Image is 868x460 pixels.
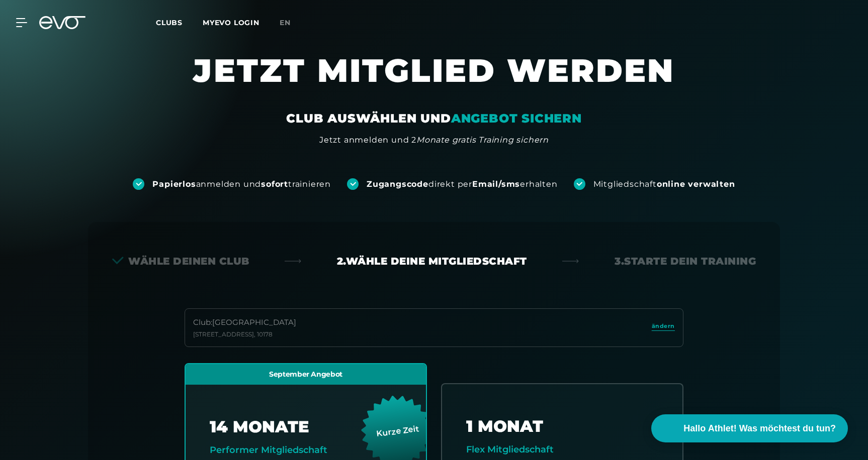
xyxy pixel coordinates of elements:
[652,322,675,330] span: ändern
[319,134,549,146] div: Jetzt anmelden und 2
[615,254,756,268] div: 3. Starte dein Training
[652,322,675,333] a: ändern
[112,254,249,268] div: Wähle deinen Club
[657,179,735,189] strong: online verwalten
[337,254,527,268] div: 2. Wähle deine Mitgliedschaft
[593,179,735,190] div: Mitgliedschaft
[156,18,203,27] a: Clubs
[280,18,291,27] span: en
[280,17,303,29] a: en
[193,330,296,338] div: [STREET_ADDRESS] , 10178
[193,317,296,328] div: Club : [GEOGRAPHIC_DATA]
[156,18,183,27] span: Clubs
[451,111,582,126] em: ANGEBOT SICHERN
[651,414,848,442] button: Hallo Athlet! Was möchtest du tun?
[367,179,557,190] div: direkt per erhalten
[203,18,259,27] a: MYEVO LOGIN
[286,110,581,127] div: CLUB AUSWÄHLEN UND
[683,422,836,435] span: Hallo Athlet! Was möchtest du tun?
[367,179,428,189] strong: Zugangscode
[152,179,196,189] strong: Papierlos
[472,179,520,189] strong: Email/sms
[261,179,288,189] strong: sofort
[152,179,331,190] div: anmelden und trainieren
[416,135,549,145] em: Monate gratis Training sichern
[132,50,736,110] h1: JETZT MITGLIED WERDEN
